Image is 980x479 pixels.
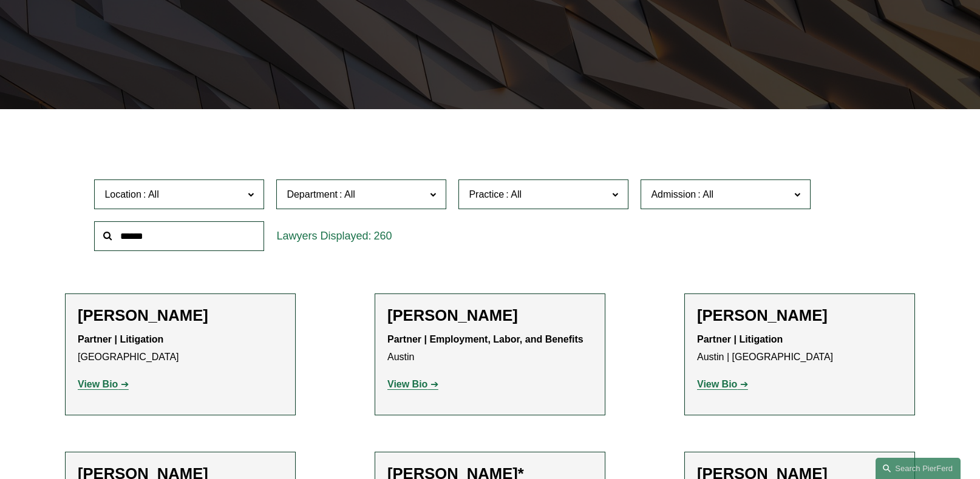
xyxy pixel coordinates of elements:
h2: [PERSON_NAME] [387,306,593,325]
span: Department [287,189,338,199]
span: Admission [651,189,696,199]
a: Search this site [876,458,961,479]
strong: View Bio [387,379,427,389]
strong: Partner | Litigation [78,334,163,344]
strong: View Bio [78,379,118,389]
span: Location [104,189,141,199]
a: View Bio [78,379,129,389]
p: [GEOGRAPHIC_DATA] [78,331,283,366]
span: Practice [469,189,504,199]
span: 260 [373,230,392,242]
h2: [PERSON_NAME] [697,306,902,325]
a: View Bio [697,379,748,389]
p: Austin | [GEOGRAPHIC_DATA] [697,331,902,366]
p: Austin [387,331,593,366]
a: View Bio [387,379,438,389]
strong: View Bio [697,379,737,389]
strong: Partner | Employment, Labor, and Benefits [387,334,584,344]
strong: Partner | Litigation [697,334,783,344]
h2: [PERSON_NAME] [78,306,283,325]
